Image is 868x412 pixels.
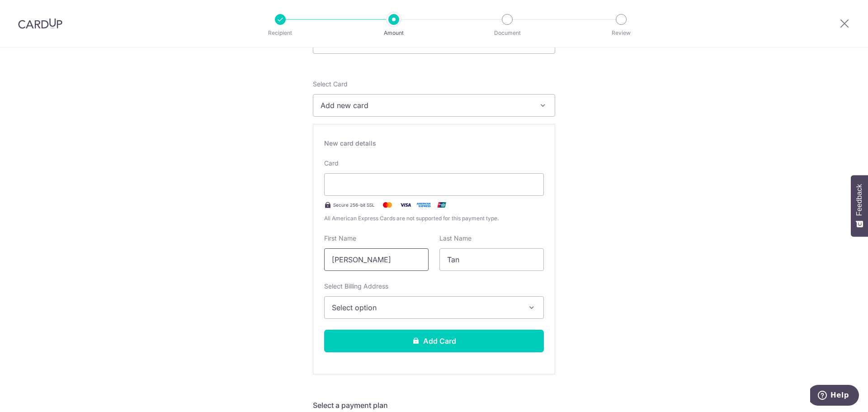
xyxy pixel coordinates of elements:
div: New card details [324,139,544,148]
span: Add new card [321,100,531,111]
p: Review [588,28,655,38]
input: Cardholder First Name [324,248,429,271]
input: Cardholder Last Name [439,248,544,271]
iframe: Secure card payment input frame [332,179,536,190]
button: Add Card [324,330,544,352]
img: .alt.amex [415,199,433,210]
p: Amount [360,28,427,38]
iframe: Opens a widget where you can find more information [810,385,859,407]
img: Mastercard [378,199,396,210]
label: Card [324,159,339,168]
span: translation missing: en.payables.payment_networks.credit_card.summary.labels.select_card [313,80,348,88]
img: CardUp [18,18,62,29]
span: Feedback [855,184,863,216]
span: Select option [332,302,520,313]
label: Last Name [439,234,472,243]
img: .alt.unionpay [433,199,451,210]
span: Secure 256-bit SSL [333,201,375,208]
button: Feedback - Show survey [851,175,868,237]
p: Document [474,28,541,38]
span: All American Express Cards are not supported for this payment type. [324,214,544,223]
button: Add new card [313,94,555,117]
h5: Select a payment plan [313,400,555,411]
img: Visa [396,199,415,210]
label: Select Billing Address [324,282,388,291]
label: First Name [324,234,356,243]
button: Select option [324,296,544,319]
p: Recipient [247,28,314,38]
